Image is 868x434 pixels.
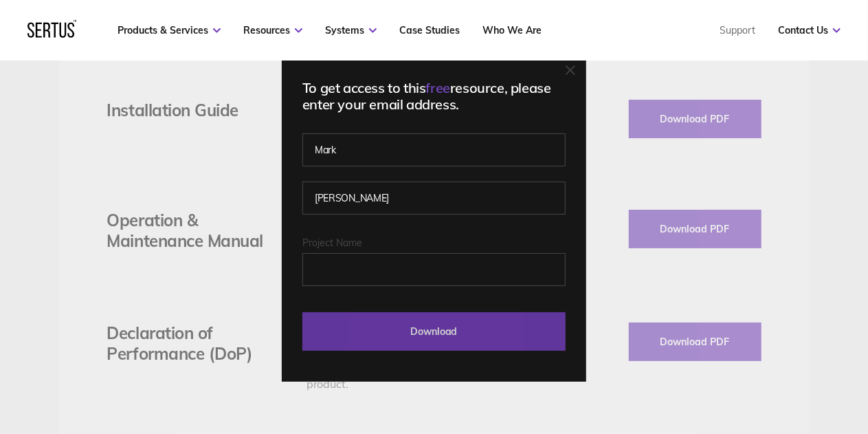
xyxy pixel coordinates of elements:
[302,237,362,249] span: Project Name
[426,79,450,96] span: free
[302,80,566,113] div: To get access to this resource, please enter your email address.
[302,312,566,351] input: Download
[778,24,841,36] a: Contact Us
[302,182,566,215] input: Last name*
[118,24,221,36] a: Products & Services
[302,133,566,166] input: First name*
[399,24,460,36] a: Case Studies
[325,24,377,36] a: Systems
[720,24,755,36] a: Support
[799,368,868,434] iframe: Chat Widget
[482,24,542,36] a: Who We Are
[243,24,302,36] a: Resources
